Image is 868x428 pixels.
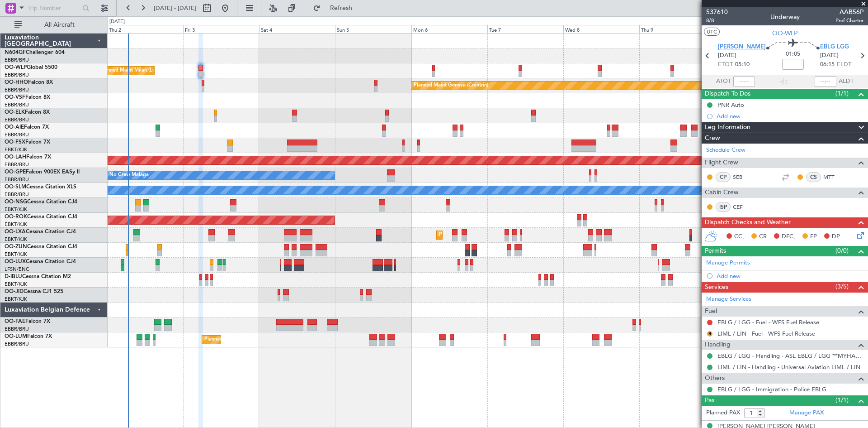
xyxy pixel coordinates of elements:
span: 01:05 [786,50,800,59]
a: EBBR/BRU [5,341,29,347]
button: UTC [704,28,720,36]
a: OO-VSFFalcon 8X [5,95,50,100]
span: Handling [705,340,731,350]
span: Refresh [322,5,360,11]
div: [DATE] [109,18,125,26]
span: CC, [734,232,744,241]
a: OO-JIDCessna CJ1 525 [5,289,63,294]
a: EBBR/BRU [5,161,29,168]
span: Permits [705,246,726,256]
span: OO-LAH [5,154,26,160]
div: Wed 8 [563,25,639,33]
span: Others [705,373,725,384]
span: N604GF [5,50,26,55]
span: Leg Information [705,122,750,133]
a: CEF [733,203,753,211]
span: Crew [705,133,720,144]
a: OO-FSXFalcon 7X [5,139,50,145]
div: CP [716,172,731,182]
a: D-IBLUCessna Citation M2 [5,274,71,279]
span: OO-LUM [5,334,27,339]
span: CR [759,232,767,241]
span: DP [832,232,840,241]
span: ALDT [839,77,854,86]
label: Planned PAX [706,409,740,418]
span: OO-LXA [5,229,26,235]
span: OO-FAE [5,319,25,324]
a: Schedule Crew [706,146,745,155]
a: EBKT/KJK [5,281,27,288]
div: Tue 7 [487,25,563,33]
button: R [707,331,712,337]
span: 537610 [706,7,728,17]
a: OO-ZUNCessna Citation CJ4 [5,244,77,250]
a: EBBR/BRU [5,87,29,93]
div: CS [806,172,821,182]
a: OO-WLPGlobal 5500 [5,65,57,70]
span: OO-LUX [5,259,26,264]
a: OO-LXACessna Citation CJ4 [5,229,76,235]
span: OO-GPE [5,169,26,175]
div: Mon 6 [411,25,487,33]
a: EBBR/BRU [5,57,29,63]
a: SEB [733,173,753,181]
a: Manage PAX [789,409,824,418]
a: OO-AIEFalcon 7X [5,125,49,130]
a: OO-HHOFalcon 8X [5,80,53,85]
span: Cabin Crew [705,188,739,198]
span: 8/8 [706,17,728,24]
div: Planned Maint Geneva (Cointrin) [414,79,488,92]
span: DFC, [782,232,795,241]
a: EBLG / LGG - Fuel - WFS Fuel Release [717,318,819,326]
span: Dispatch To-Dos [705,89,750,99]
span: Dispatch Checks and Weather [705,217,791,228]
a: OO-SLMCessna Citation XLS [5,184,76,190]
a: EBKT/KJK [5,236,27,243]
button: Refresh [309,1,363,15]
a: EBKT/KJK [5,296,27,303]
span: 06:15 [820,60,835,69]
button: All Aircraft [10,18,98,32]
span: OO-NSG [5,199,27,205]
span: (1/1) [835,89,849,98]
span: OO-JID [5,289,24,294]
a: EBKT/KJK [5,206,27,213]
div: No Crew Malaga [109,168,149,182]
a: OO-LUMFalcon 7X [5,334,52,339]
span: OO-FSX [5,139,25,145]
div: Sun 5 [335,25,411,33]
span: Services [705,282,728,293]
div: Planned Maint Milan (Linate) [100,64,165,77]
a: Manage Permits [706,259,750,268]
a: EBBR/BRU [5,72,29,78]
span: OO-ELK [5,110,25,115]
span: Pax [705,395,715,406]
a: OO-GPEFalcon 900EX EASy II [5,169,80,175]
a: EBKT/KJK [5,146,27,153]
a: EBBR/BRU [5,101,29,108]
a: EBBR/BRU [5,191,29,198]
div: Thu 2 [107,25,183,33]
div: Add new [717,112,863,120]
a: EBKT/KJK [5,221,27,228]
div: Fri 3 [183,25,259,33]
a: OO-LUXCessna Citation CJ4 [5,259,76,264]
span: (1/1) [835,395,849,405]
a: OO-ELKFalcon 8X [5,110,50,115]
a: MTT [823,173,844,181]
div: Underway [770,12,800,22]
div: PNR Auto [717,101,744,109]
div: Thu 9 [639,25,715,33]
span: (3/5) [835,282,849,291]
span: [DATE] [820,51,839,60]
span: OO-WLP [5,65,27,70]
div: ISP [716,202,731,212]
input: Trip Number [28,1,80,15]
span: OO-ZUN [5,244,27,250]
span: OO-ROK [5,214,27,220]
span: OO-HHO [5,80,28,85]
span: FP [810,232,817,241]
span: OO-AIE [5,125,24,130]
span: Fuel [705,306,717,317]
a: LIML / LIN - Handling - Universal Aviation LIML / LIN [717,363,860,371]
